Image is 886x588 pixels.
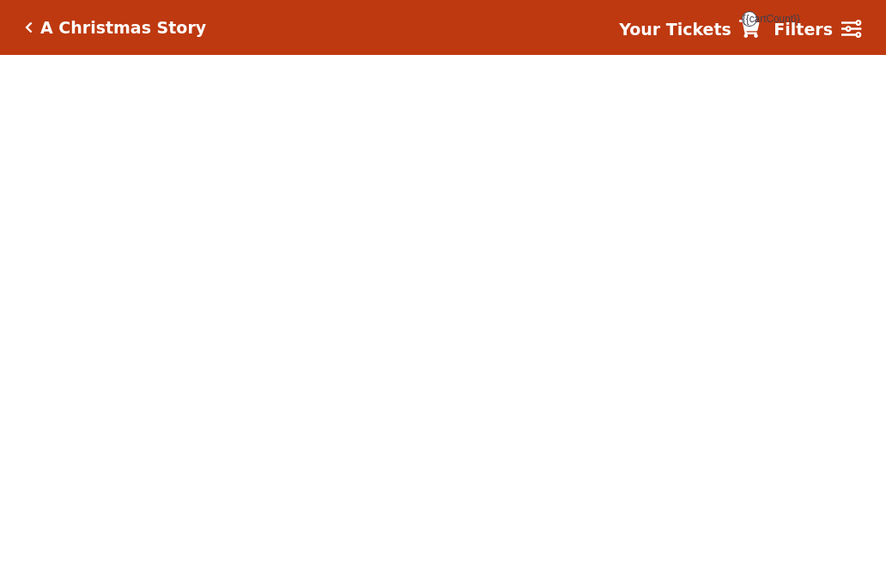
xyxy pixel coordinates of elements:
a: Your Tickets {{cartCount}} [619,17,760,42]
span: {{cartCount}} [742,11,757,27]
a: Filters [774,17,861,42]
h5: A Christmas Story [40,18,206,38]
strong: Filters [774,20,833,39]
a: Click here to go back to filters [25,21,33,33]
strong: Your Tickets [619,20,731,39]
